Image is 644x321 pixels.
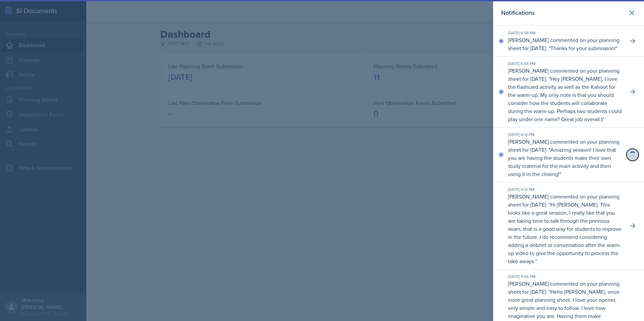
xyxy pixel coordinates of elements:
div: [DATE] 4:12 PM [508,186,622,192]
p: [PERSON_NAME] commented on your planning sheet for [DATE]: " " [508,138,622,178]
div: [DATE] 4:12 PM [508,132,622,138]
div: [DATE] 6:56 PM [508,30,622,36]
p: [PERSON_NAME] commented on your planning sheet for [DATE]: " " [508,67,622,123]
div: [DATE] 6:56 PM [508,61,622,67]
p: [PERSON_NAME] commented on your planning sheet for [DATE]: " " [508,36,622,52]
p: Amazing session! I love that you are having the students make their own study material for the ma... [508,146,616,178]
h2: Notifications [501,8,535,17]
p: Hi [PERSON_NAME]. This looks like a great session, I really like that you are taking time to talk... [508,201,621,265]
div: [DATE] 9:55 PM [508,274,622,280]
p: Hey [PERSON_NAME], I love the flashcard activity as well as the Kahoot for the warm-up. My only n... [508,75,622,123]
p: Thanks for your submission! [550,44,616,52]
p: [PERSON_NAME] commented on your planning sheet for [DATE]: " " [508,192,622,265]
